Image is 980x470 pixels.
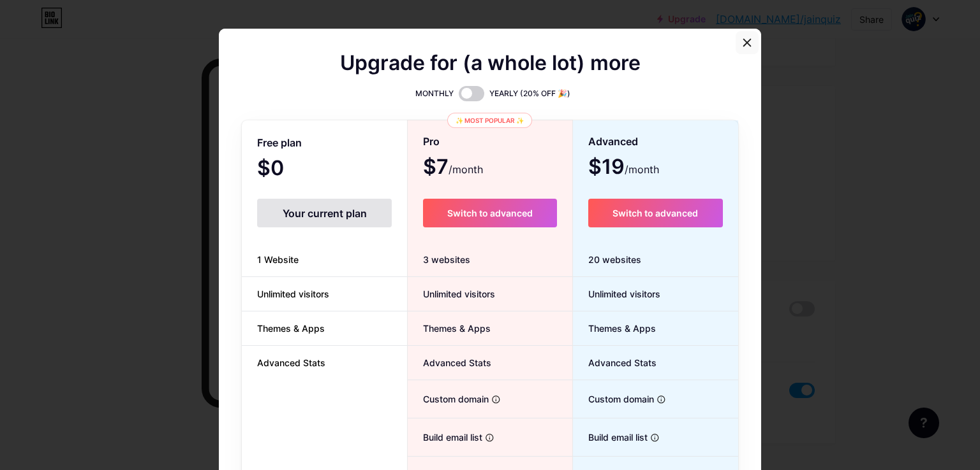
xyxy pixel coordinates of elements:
[408,243,572,277] div: 3 websites
[257,132,302,154] span: Free plan
[489,87,570,100] span: YEARLY (20% OFF 🎉)
[408,392,489,406] span: Custom domain
[449,162,483,177] span: /month
[588,199,723,227] button: Switch to advanced
[408,356,491,369] span: Advanced Stats
[573,356,657,369] span: Advanced Stats
[408,287,495,301] span: Unlimited visitors
[242,287,345,301] span: Unlimited visitors
[573,392,654,406] span: Custom domain
[423,199,556,227] button: Switch to advanced
[573,287,660,301] span: Unlimited visitors
[625,162,659,177] span: /month
[242,356,341,369] span: Advanced Stats
[447,113,532,128] div: ✨ Most popular ✨
[415,87,454,100] span: MONTHLY
[573,322,656,335] span: Themes & Apps
[408,322,491,335] span: Themes & Apps
[423,131,440,153] span: Pro
[612,208,698,218] span: Switch to advanced
[340,55,641,71] span: Upgrade for (a whole lot) more
[588,131,638,153] span: Advanced
[573,243,738,277] div: 20 websites
[242,253,314,266] span: 1 Website
[257,160,318,178] span: $0
[408,431,482,444] span: Build email list
[447,208,533,218] span: Switch to advanced
[257,199,392,227] div: Your current plan
[242,322,340,335] span: Themes & Apps
[573,431,648,444] span: Build email list
[588,159,659,177] span: $19
[423,159,483,177] span: $7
